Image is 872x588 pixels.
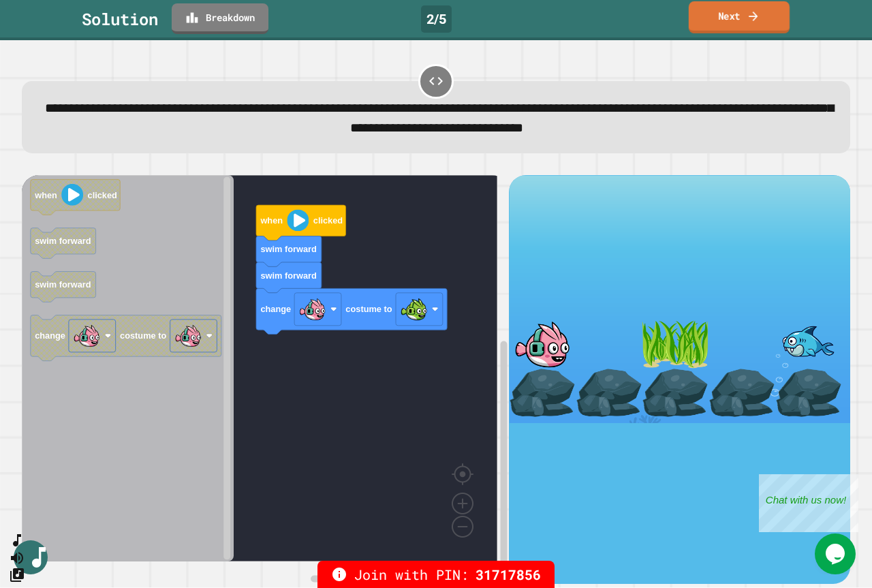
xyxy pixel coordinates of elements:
[88,190,117,200] text: clicked
[260,270,317,281] text: swim forward
[35,331,65,341] text: change
[260,216,283,226] text: when
[35,236,91,247] text: swim forward
[9,549,25,566] button: Mute music
[120,331,166,341] text: costume to
[260,245,317,255] text: swim forward
[9,566,25,583] button: Change Music
[313,216,343,226] text: clicked
[260,305,291,315] text: change
[35,280,91,290] text: swim forward
[421,5,452,33] div: 2 / 5
[317,561,555,588] div: Join with PIN:
[172,3,268,34] a: Breakdown
[22,175,509,583] div: Blockly Workspace
[34,190,57,200] text: when
[815,533,858,574] iframe: chat widget
[345,305,392,315] text: costume to
[9,532,25,549] button: SpeedDial basic example
[689,1,790,33] a: Next
[476,564,541,585] span: 31717856
[759,474,858,532] iframe: chat widget
[82,7,158,31] div: Solution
